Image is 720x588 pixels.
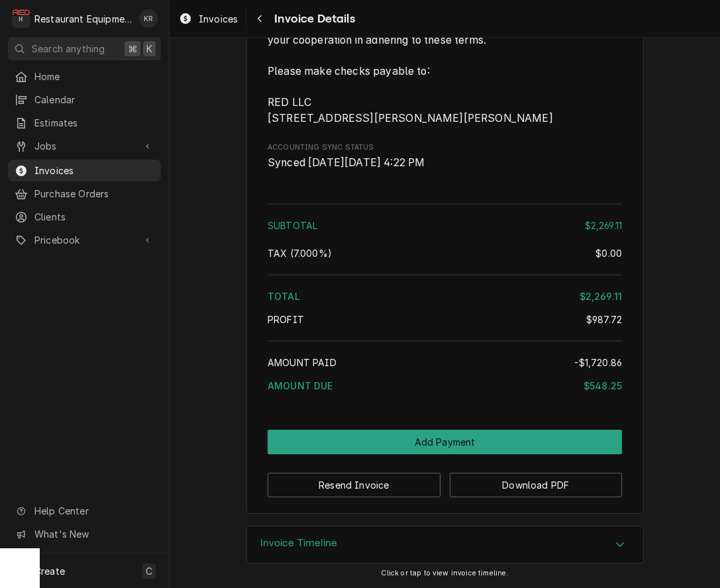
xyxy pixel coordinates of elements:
[268,220,317,231] span: Subtotal
[146,564,152,578] span: C
[580,289,622,303] div: $2,269.11
[247,526,643,563] div: Accordion Header
[34,139,134,153] span: Jobs
[268,430,622,497] div: Button Group
[8,183,161,205] a: Purchase Orders
[585,219,622,232] div: $2,269.11
[34,210,154,224] span: Clients
[8,500,161,522] a: Go to Help Center
[268,357,336,368] span: Amount Paid
[268,430,622,454] div: Button Group Row
[268,454,622,464] div: Button Group Row
[8,112,161,134] a: Estimates
[8,229,161,251] a: Go to Pricebook
[34,187,154,201] span: Purchase Orders
[8,37,161,60] button: Search anything⌘K
[247,526,643,563] button: Accordion Details Expand Trigger
[199,12,238,26] span: Invoices
[128,42,137,56] span: ⌘
[8,135,161,157] a: Go to Jobs
[268,219,622,232] div: Subtotal
[268,142,622,171] div: Accounting Sync Status
[574,356,622,369] div: -$1,720.86
[381,569,508,577] span: Click or tap to view invoice timeline.
[268,291,300,302] span: Total
[34,233,134,247] span: Pricebook
[8,206,161,228] a: Clients
[268,473,440,497] button: Resend Invoice
[34,164,154,177] span: Invoices
[249,8,270,29] button: Navigate back
[34,70,154,83] span: Home
[12,9,30,28] div: R
[8,160,161,181] a: Invoices
[268,313,622,326] div: Profit
[268,430,622,454] button: Add Payment
[268,314,304,325] span: Profit
[32,42,105,56] span: Search anything
[34,12,132,26] div: Restaurant Equipment Diagnostics
[146,42,152,56] span: K
[268,246,622,260] div: Tax
[139,9,158,28] div: Kelli Robinette's Avatar
[34,527,153,541] span: What's New
[174,8,243,30] a: Invoices
[268,199,622,402] div: Amount Summary
[268,289,622,303] div: Total
[246,526,644,564] div: Invoice Timeline
[8,89,161,111] a: Calendar
[34,116,154,130] span: Estimates
[268,379,622,393] div: Amount Due
[260,537,338,550] h3: Invoice Timeline
[270,10,354,28] span: Invoice Details
[268,142,622,153] span: Accounting Sync Status
[595,246,622,260] div: $0.00
[34,565,65,577] span: Create
[268,248,332,259] span: [6%] West Virginia State [1%] West Virginia, Wayne City
[12,9,30,28] div: Restaurant Equipment Diagnostics's Avatar
[584,379,622,393] div: $548.25
[8,523,161,545] a: Go to What's New
[8,66,161,87] a: Home
[139,9,158,28] div: KR
[268,155,622,171] span: Accounting Sync Status
[34,504,153,518] span: Help Center
[268,156,425,169] span: Synced [DATE][DATE] 4:22 PM
[450,473,623,497] button: Download PDF
[34,93,154,107] span: Calendar
[268,464,622,497] div: Button Group Row
[268,380,333,391] span: Amount Due
[268,356,622,369] div: Amount Paid
[586,313,622,326] div: $987.72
